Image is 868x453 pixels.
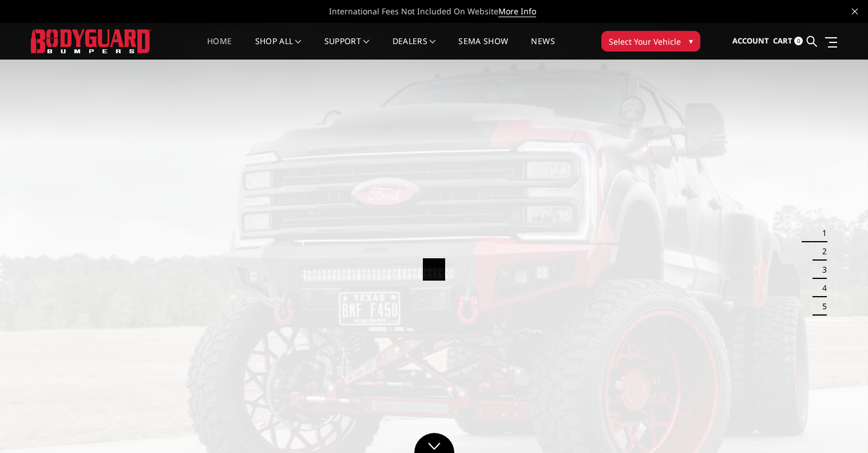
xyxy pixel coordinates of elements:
span: Select Your Vehicle [609,36,681,48]
a: Click to Down [414,433,454,453]
a: Account [732,26,769,57]
button: 1 of 5 [815,224,827,242]
a: Cart 0 [773,26,803,57]
span: 0 [794,37,803,45]
button: 3 of 5 [815,261,827,279]
a: SEMA Show [458,37,508,60]
a: News [531,37,554,60]
button: 2 of 5 [815,242,827,261]
button: 5 of 5 [815,297,827,316]
button: 4 of 5 [815,279,827,297]
span: ▾ [689,35,693,47]
a: shop all [255,37,302,60]
a: Home [207,37,232,60]
img: BODYGUARD BUMPERS [31,29,151,53]
span: Cart [773,36,792,46]
span: Account [732,36,769,46]
a: Support [324,37,370,60]
a: More Info [498,6,536,17]
button: Select Your Vehicle [601,31,700,52]
a: Dealers [393,37,436,60]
